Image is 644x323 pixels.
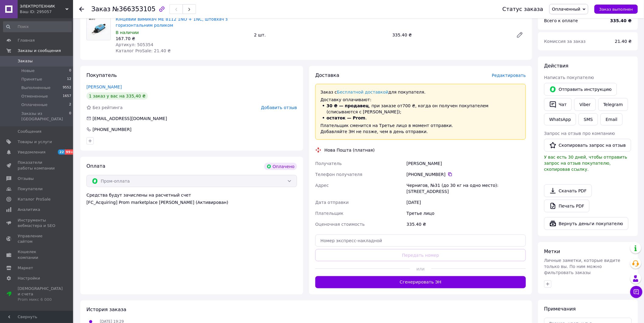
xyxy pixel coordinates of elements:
b: остаток — Prom [327,115,366,120]
span: Оплата [86,163,105,169]
button: Сгенерировать ЭН [315,276,526,288]
span: Получатель [315,161,342,166]
a: Viber [574,98,596,111]
div: 335.40 ₴ [390,31,511,39]
a: Редактировать [514,29,526,41]
span: Заказы и сообщения [18,48,61,53]
button: SMS [579,113,598,125]
div: [DATE] [405,197,527,208]
a: Бесплатной доставкой [337,90,388,94]
a: Скачать PDF [544,184,592,197]
span: Покупатели [18,186,43,192]
div: Средства будут зачислены на расчетный счет [86,192,297,205]
button: Скопировать запрос на отзыв [544,139,631,152]
p: Плательщик сменится на Третье лицо в момент отправки. Добавляйте ЭН не позже, чем в день отправки. [320,122,521,135]
div: 2 шт. [252,31,390,39]
span: Плательщик [315,211,344,216]
span: Выполненные [21,85,51,91]
span: Новые [21,68,35,74]
span: Аналитика [18,207,40,212]
span: 12 [67,77,71,82]
a: Telegram [598,98,628,111]
span: Показатели работы компании [18,160,56,171]
span: Добавить отзыв [261,105,297,110]
span: 99+ [65,149,75,155]
a: Печать PDF [544,200,590,212]
img: Кінцевий вимикач ME 8112 1NO + 1NC, штовхач з горизонтальним роликом [87,16,110,40]
button: Чат с покупателем [630,286,642,298]
span: Каталог ProSale [18,197,51,202]
span: Покупатель [86,72,117,78]
span: Заказы [18,58,33,64]
div: Статус заказа [502,6,543,12]
input: Поиск [3,21,72,32]
div: 1 заказ у вас на 335,40 ₴ [86,92,148,100]
span: 0 [69,68,71,74]
span: Адрес [315,183,329,188]
button: Отправить инструкцию [544,83,617,96]
span: Личные заметки, которые видите только вы. По ним можно фильтровать заказы [544,258,621,275]
span: В наличии [116,30,139,35]
span: ЭЛЕКТРОТЕХНИК [20,4,65,9]
div: Вернуться назад [79,6,84,12]
div: [PHONE_NUMBER] [92,126,132,132]
div: Оплачено [264,163,297,170]
span: Заказ выполнен [599,7,633,12]
li: . [320,115,521,121]
span: Всего к оплате [544,18,578,23]
span: У вас есть 30 дней, чтобы отправить запрос на отзыв покупателю, скопировав ссылку. [544,155,627,172]
p: Заказ с для покупателя. [320,89,521,95]
span: Действия [544,63,569,69]
div: Чернигов, №31 (до 30 кг на одно место): [STREET_ADDRESS] [405,180,527,197]
span: Редактировать [492,73,526,78]
span: 2 [69,102,71,108]
span: Метки [544,249,560,254]
span: Без рейтинга [93,105,123,110]
span: Оплаченные [21,102,47,108]
span: №366353105 [112,5,156,13]
span: Артикул: 505354 [116,42,153,47]
span: Товары и услуги [18,139,52,145]
a: [PERSON_NAME] [86,84,122,89]
span: Сообщения [18,129,41,134]
a: Кінцевий вимикач ME 8112 1NO + 1NC, штовхач з горизонтальним роликом [116,17,228,28]
button: Email [600,113,623,125]
span: 9552 [63,85,71,91]
span: Инструменты вебмастера и SEO [18,218,56,229]
span: Уведомления [18,149,45,155]
div: Доставку оплачивают: [315,84,526,140]
div: 335.40 ₴ [405,219,527,230]
span: или [410,266,431,272]
span: Маркет [18,265,33,271]
span: Дата отправки [315,200,349,205]
span: История заказа [86,307,126,313]
div: 167.70 ₴ [116,36,249,42]
span: Комиссия за заказ [544,39,586,44]
span: [EMAIL_ADDRESS][DOMAIN_NAME] [93,116,167,121]
span: Заказ [91,5,110,13]
span: 22 [58,149,65,155]
span: Кошелек компании [18,249,56,260]
div: Нова Пошта (платная) [323,147,376,153]
span: Настройки [18,276,40,281]
a: WhatsApp [544,113,576,125]
button: Вернуть деньги покупателю [544,217,628,230]
span: Каталог ProSale: 21.40 ₴ [116,48,171,53]
span: Отмененные [21,94,48,99]
button: Заказ выполнен [594,5,638,14]
span: 1657 [63,94,71,99]
span: Заказы из [GEOGRAPHIC_DATA] [21,111,69,122]
div: Ваш ID: 295057 [20,9,73,15]
div: [FC_Acquiring] Prom marketplace [PERSON_NAME] (Активирован) [86,199,297,205]
span: Принятые [21,77,42,82]
span: Отзывы [18,176,34,181]
b: 30 ₴ — продавец [327,103,369,108]
button: Чат [544,98,572,111]
span: Запрос на отзыв про компанию [544,131,615,136]
span: Доставка [315,72,339,78]
div: Третье лицо [405,208,527,219]
div: [PERSON_NAME] [405,158,527,169]
span: 21.40 ₴ [615,39,632,44]
span: Управление сайтом [18,233,56,244]
span: Телефон получателя [315,172,362,177]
